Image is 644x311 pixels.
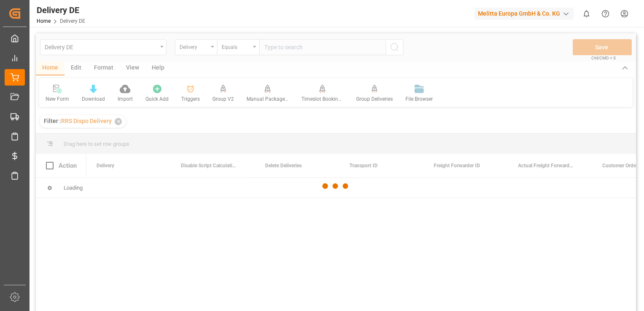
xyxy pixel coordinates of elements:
[475,5,577,21] button: Melitta Europa GmbH & Co. KG
[577,4,596,23] button: show 0 new notifications
[475,8,574,20] div: Melitta Europa GmbH & Co. KG
[37,4,85,16] div: Delivery DE
[37,18,51,24] a: Home
[596,4,615,23] button: Help Center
